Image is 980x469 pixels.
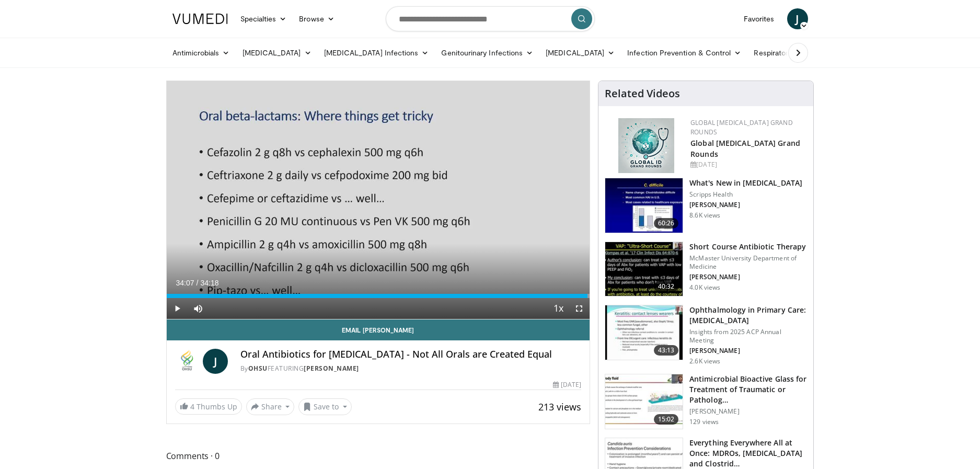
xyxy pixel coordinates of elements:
[240,364,581,373] div: By FEATURING
[246,398,295,415] button: Share
[188,298,209,319] button: Mute
[689,418,719,426] p: 129 views
[605,305,807,365] a: 43:13 Ophthalmology in Primary Care: [MEDICAL_DATA] Insights from 2025 ACP Annual Meeting [PERSON...
[689,357,720,365] p: 2.6K views
[167,294,590,298] div: Progress Bar
[553,380,581,390] div: [DATE]
[689,201,802,209] p: [PERSON_NAME]
[690,138,800,159] a: Global [MEDICAL_DATA] Grand Rounds
[166,449,591,463] span: Comments 0
[605,374,683,429] img: 15b69912-10dd-461b-85d0-47f8f07aff63.150x105_q85_crop-smart_upscale.jpg
[689,305,807,326] h3: Ophthalmology in Primary Care: [MEDICAL_DATA]
[236,42,318,63] a: [MEDICAL_DATA]
[689,254,807,271] p: McMaster University Department of Medicine
[386,6,595,31] input: Search topics, interventions
[747,42,845,63] a: Respiratory Infections
[539,42,621,63] a: [MEDICAL_DATA]
[234,8,293,29] a: Specialties
[689,347,807,355] p: [PERSON_NAME]
[654,281,679,292] span: 40:32
[167,319,590,340] a: Email [PERSON_NAME]
[605,374,807,429] a: 15:02 Antimicrobial Bioactive Glass for Treatment of Traumatic or Patholog… [PERSON_NAME] 129 views
[172,14,228,24] img: VuMedi Logo
[690,160,805,169] div: [DATE]
[689,178,802,188] h3: What's New in [MEDICAL_DATA]
[689,273,807,281] p: [PERSON_NAME]
[689,242,807,252] h3: Short Course Antibiotic Therapy
[298,398,352,415] button: Save to
[197,279,199,287] span: /
[167,81,590,319] video-js: Video Player
[200,279,218,287] span: 34:18
[605,242,683,296] img: 2bf877c0-eb7b-4425-8030-3dd848914f8d.150x105_q85_crop-smart_upscale.jpg
[240,349,581,360] h4: Oral Antibiotics for [MEDICAL_DATA] - Not All Orals are Created Equal
[605,178,683,233] img: 8828b190-63b7-4755-985f-be01b6c06460.150x105_q85_crop-smart_upscale.jpg
[690,118,793,136] a: Global [MEDICAL_DATA] Grand Rounds
[737,8,781,29] a: Favorites
[175,398,242,415] a: 4 Thumbs Up
[167,298,188,319] button: Play
[618,118,674,173] img: e456a1d5-25c5-46f9-913a-7a343587d2a7.png.150x105_q85_autocrop_double_scale_upscale_version-0.2.png
[190,402,194,411] span: 4
[203,349,228,374] a: J
[654,414,679,425] span: 15:02
[689,374,807,405] h3: Antimicrobial Bioactive Glass for Treatment of Traumatic or Patholog…
[248,364,268,373] a: OHSU
[605,305,683,360] img: 438c20ca-72c0-45eb-b870-d37806d5fe9c.150x105_q85_crop-smart_upscale.jpg
[787,8,808,29] a: J
[621,42,747,63] a: Infection Prevention & Control
[548,298,569,319] button: Playback Rate
[605,242,807,297] a: 40:32 Short Course Antibiotic Therapy McMaster University Department of Medicine [PERSON_NAME] 4....
[654,218,679,228] span: 60:26
[689,283,720,292] p: 4.0K views
[689,328,807,345] p: Insights from 2025 ACP Annual Meeting
[175,349,199,374] img: OHSU
[304,364,359,373] a: [PERSON_NAME]
[605,87,680,100] h4: Related Videos
[654,345,679,356] span: 43:13
[176,279,194,287] span: 34:07
[318,42,435,63] a: [MEDICAL_DATA] Infections
[569,298,590,319] button: Fullscreen
[689,407,807,416] p: [PERSON_NAME]
[166,42,236,63] a: Antimicrobials
[293,8,341,29] a: Browse
[689,190,802,199] p: Scripps Health
[689,438,807,469] h3: Everything Everywhere All at Once: MDROs, [MEDICAL_DATA] and Clostrid…
[435,42,539,63] a: Genitourinary Infections
[605,178,807,233] a: 60:26 What's New in [MEDICAL_DATA] Scripps Health [PERSON_NAME] 8.6K views
[689,211,720,220] p: 8.6K views
[538,401,581,413] span: 213 views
